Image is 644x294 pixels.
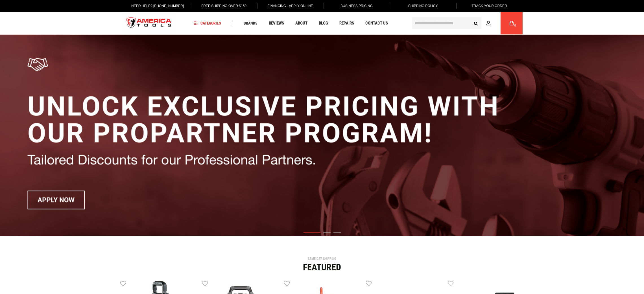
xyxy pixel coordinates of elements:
span: 0 [514,24,516,27]
div: SAME DAY SHIPPING [120,257,524,260]
span: Repairs [339,21,354,25]
span: About [295,21,307,25]
img: America Tools [122,13,176,34]
span: Brands [244,21,257,25]
span: Blog [319,21,328,25]
span: Categories [194,21,221,25]
a: Blog [316,19,331,27]
a: About [293,19,310,27]
a: Categories [191,19,224,27]
a: store logo [122,13,176,34]
span: Shipping Policy [408,4,438,8]
div: Featured [120,263,524,272]
span: Reviews [269,21,284,25]
a: Reviews [266,19,287,27]
a: 0 [506,12,517,34]
a: Repairs [337,19,357,27]
button: Search [471,18,481,28]
a: Brands [241,19,260,27]
a: Contact Us [363,19,390,27]
span: Contact Us [365,21,388,25]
